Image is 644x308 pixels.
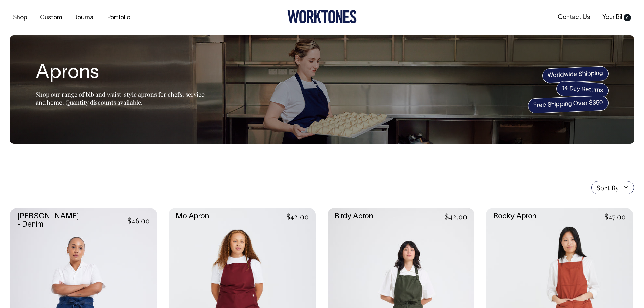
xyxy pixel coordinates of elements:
[104,12,133,23] a: Portfolio
[35,63,205,84] h1: Aprons
[72,12,97,23] a: Journal
[35,90,205,106] span: Shop our range of bib and waist-style aprons for chefs, service and home. Quantity discounts avai...
[37,12,65,23] a: Custom
[542,66,609,84] span: Worldwide Shipping
[597,184,619,192] span: Sort By
[600,12,634,23] a: Your Bill0
[528,95,609,114] span: Free Shipping Over $350
[624,14,631,21] span: 0
[556,81,609,98] span: 14 Day Returns
[10,12,30,23] a: Shop
[555,12,593,23] a: Contact Us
